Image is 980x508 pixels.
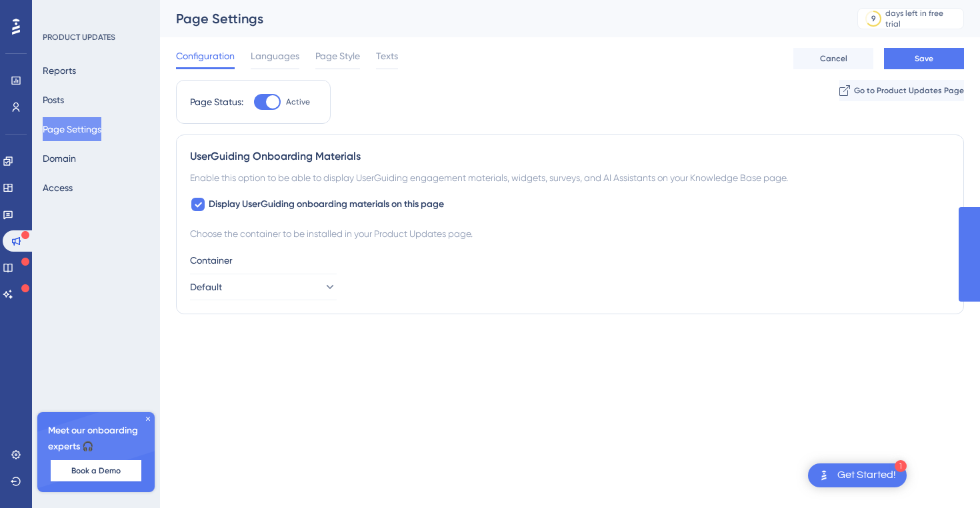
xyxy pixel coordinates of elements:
[376,48,398,64] span: Texts
[190,148,950,164] div: UserGuiding Onboarding Materials
[884,48,964,69] button: Save
[251,48,299,64] span: Languages
[71,465,121,476] span: Book a Demo
[209,196,444,212] span: Display UserGuiding onboarding materials on this page
[793,48,873,69] button: Cancel
[190,226,950,242] div: Choose the container to be installed in your Product Updates page.
[808,463,907,487] div: Open Get Started! checklist, remaining modules: 1
[43,146,76,170] button: Domain
[924,455,964,495] iframe: UserGuiding AI Assistant Launcher
[286,97,310,107] span: Active
[190,94,243,110] div: Page Status:
[839,80,964,101] button: Go to Product Updates Page
[854,85,964,96] span: Go to Product Updates Page
[51,460,141,481] button: Book a Demo
[885,8,959,29] div: days left in free trial
[820,53,847,64] span: Cancel
[43,117,101,141] button: Page Settings
[915,53,933,64] span: Save
[43,32,115,43] div: PRODUCT UPDATES
[837,468,896,483] div: Get Started!
[816,467,832,483] img: launcher-image-alternative-text
[871,13,876,24] div: 9
[43,59,76,83] button: Reports
[176,48,235,64] span: Configuration
[190,274,337,300] button: Default
[895,460,907,472] div: 1
[190,170,950,186] div: Enable this option to be able to display UserGuiding engagement materials, widgets, surveys, and ...
[315,48,360,64] span: Page Style
[48,423,144,455] span: Meet our onboarding experts 🎧
[176,9,824,28] div: Page Settings
[190,252,950,268] div: Container
[190,279,222,295] span: Default
[43,176,73,200] button: Access
[43,88,64,112] button: Posts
